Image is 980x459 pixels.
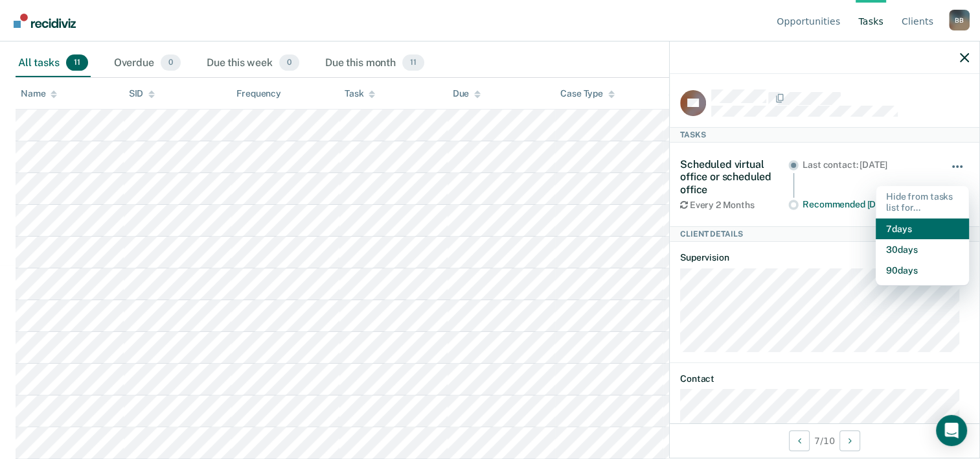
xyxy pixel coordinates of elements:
[279,54,299,71] span: 0
[876,218,969,239] button: 7 days
[670,127,979,143] div: Tasks
[803,159,933,171] div: Last contact: [DATE]
[803,199,933,210] div: Recommended [DATE]
[876,186,969,218] div: Hide from tasks list for...
[876,239,969,260] button: 30 days
[876,260,969,281] button: 90 days
[21,88,57,99] div: Name
[949,10,970,30] button: Profile dropdown button
[560,88,615,99] div: Case Type
[14,14,76,28] img: Recidiviz
[876,186,969,286] div: Dropdown Menu
[670,423,979,458] div: 7 / 10
[680,200,788,211] div: Every 2 Months
[236,88,281,99] div: Frequency
[16,49,91,78] div: All tasks
[949,10,970,30] div: B B
[936,415,967,446] div: Open Intercom Messenger
[453,88,481,99] div: Due
[111,49,183,78] div: Overdue
[680,373,969,384] dt: Contact
[345,88,375,99] div: Task
[668,88,753,99] div: Supervision Level
[204,49,302,78] div: Due this week
[670,226,979,242] div: Client Details
[680,158,788,196] div: Scheduled virtual office or scheduled office
[161,54,181,71] span: 0
[839,430,860,451] button: Next Client
[66,54,88,71] span: 11
[789,430,810,451] button: Previous Client
[323,49,427,78] div: Due this month
[680,252,969,263] dt: Supervision
[402,54,424,71] span: 11
[129,88,155,99] div: SID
